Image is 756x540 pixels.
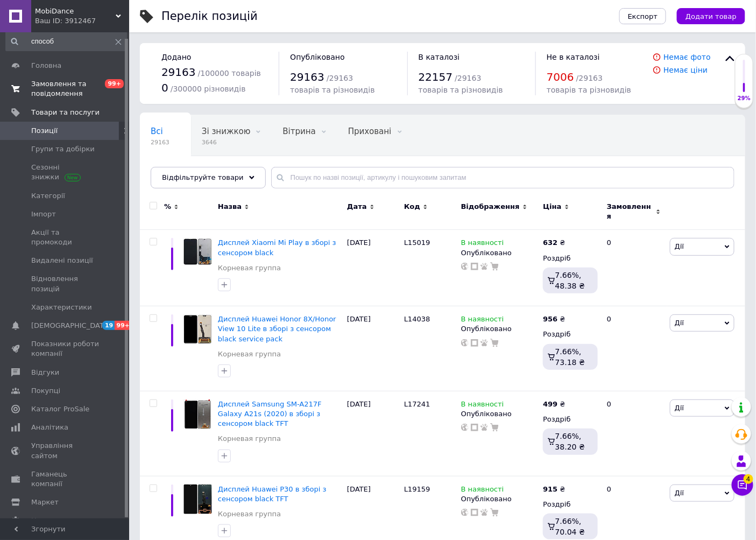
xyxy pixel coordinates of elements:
span: 29163 [161,66,196,79]
span: Покупці [31,386,60,396]
span: Показники роботи компанії [31,339,100,359]
span: товарів та різновидів [419,86,503,94]
b: 499 [543,400,557,408]
div: Перелік позицій [161,11,258,22]
div: 0 [600,391,667,476]
img: Дисплей Huawei Honor 8X/Honor View 10 Lite в зборі з сенсором black service pack [183,314,213,345]
span: 7.66%, 70.04 ₴ [555,517,585,536]
span: Зі знижкою [202,127,250,136]
span: Гаманець компанії [31,469,100,489]
span: В наявності [461,400,504,411]
span: Приховані [348,127,392,136]
span: Назва [218,202,242,212]
div: [DATE] [344,306,401,391]
button: Експорт [619,8,667,24]
span: В каталозі [419,53,460,61]
div: Роздріб [543,500,598,509]
span: L14038 [404,315,430,323]
div: 0 [600,230,667,306]
span: Характеристики [31,303,92,312]
span: 7.66%, 73.18 ₴ [555,347,585,367]
span: 29163 [151,138,169,146]
span: [DEMOGRAPHIC_DATA] [31,321,111,331]
span: Ціна [543,202,561,212]
span: 99+ [105,79,124,88]
span: 4 [744,474,753,484]
a: Дисплей Samsung SM-A217F Galaxy A21s (2020) в зборі з сенсором black TFT [218,400,322,427]
div: Роздріб [543,415,598,424]
span: Відображення [461,202,520,212]
b: 915 [543,485,557,493]
a: Дисплей Huawei Honor 8X/Honor View 10 Lite в зборі з сенсором black service pack [218,315,336,342]
span: Всі [151,127,163,136]
button: Чат з покупцем4 [732,474,753,496]
span: Додано [161,53,191,61]
span: товарів та різновидів [547,86,631,94]
span: L17241 [404,400,430,408]
span: Код [404,202,420,212]
input: Пошук по назві позиції, артикулу і пошуковим запитам [271,167,734,188]
span: Аналітика [31,423,68,432]
input: Пошук [5,32,127,51]
div: ₴ [543,399,565,409]
span: Не в каталозі [547,53,600,61]
span: 3646 [202,138,250,146]
span: Відновлення позицій [31,274,100,293]
span: Головна [31,61,61,71]
span: Дисплей Xiaomi Mi Play в зборі з сенсором black [218,239,336,256]
span: Налаштування [31,516,86,525]
img: Дисплей Huawei P30 в зборі з сенсором black TFT [183,485,213,514]
span: / 29163 [455,74,481,82]
div: [DATE] [344,230,401,306]
div: [DATE] [344,391,401,476]
span: Групи та добірки [31,144,95,154]
span: 7.66%, 38.20 ₴ [555,432,585,451]
span: В наявності [461,485,504,496]
div: Ваш ID: 3912467 [35,16,129,26]
span: 7.66%, 48.38 ₴ [555,271,585,290]
span: Вітрина [282,127,315,136]
span: / 29163 [327,74,353,82]
a: Корневая группа [218,349,281,359]
div: ₴ [543,485,565,494]
span: Сезонні знижки [31,163,100,182]
span: Відфільтруйте товари [162,173,244,181]
span: 99+ [115,321,132,330]
span: Дії [675,404,684,412]
a: Корневая группа [218,263,281,273]
div: Роздріб [543,329,598,339]
span: 7006 [547,71,574,83]
a: Корневая группа [218,434,281,444]
b: 956 [543,315,557,323]
span: Категорії [31,191,65,201]
div: Опубліковано [461,409,538,419]
a: Немає фото [663,53,711,61]
span: 22157 [419,71,453,83]
span: Товари та послуги [31,108,100,117]
span: Замовлення [607,202,653,221]
span: Імпорт [31,209,56,219]
span: 19 [102,321,115,330]
span: Експорт [628,12,658,20]
span: MobiDance [35,6,116,16]
a: Немає ціни [663,66,708,74]
span: В наявності [461,239,504,250]
span: Акції та промокоди [31,228,100,247]
div: ₴ [543,238,565,248]
span: Дії [675,319,684,327]
span: Управління сайтом [31,441,100,460]
span: L19159 [404,485,430,493]
div: 0 [600,306,667,391]
div: ₴ [543,314,565,324]
span: В наявності [461,315,504,326]
span: Маркет [31,497,59,507]
button: Додати товар [677,8,745,24]
div: Роздріб [543,254,598,263]
span: Позиції [31,126,58,136]
span: / 29163 [576,74,603,82]
span: Опубліковано [290,53,345,61]
span: Дисплей Huawei P30 в зборі з сенсором black TFT [218,485,327,503]
span: товарів та різновидів [290,86,375,94]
